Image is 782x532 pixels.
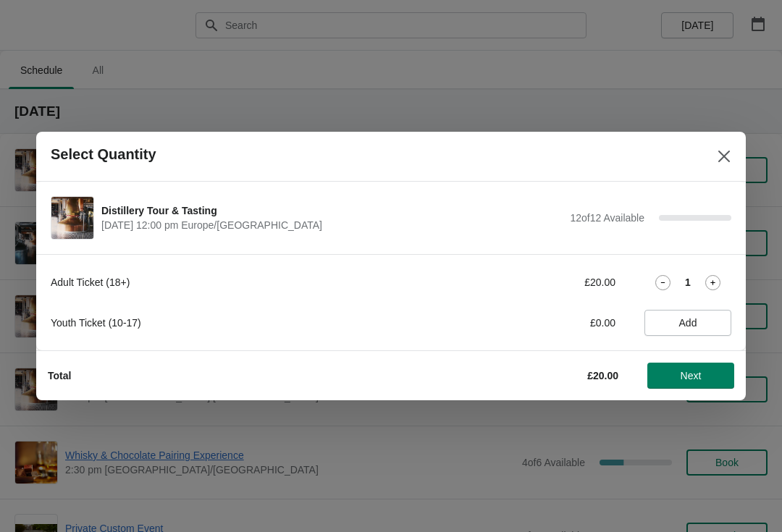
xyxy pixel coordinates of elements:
[51,275,453,290] div: Adult Ticket (18+)
[482,316,615,330] div: £0.00
[681,370,702,381] span: Next
[570,212,644,224] span: 12 of 12 Available
[685,275,691,290] strong: 1
[711,143,737,169] button: Close
[48,370,71,381] strong: Total
[647,363,734,389] button: Next
[51,197,93,239] img: Distillery Tour & Tasting | | September 21 | 12:00 pm Europe/London
[587,370,618,381] strong: £20.00
[679,317,697,329] span: Add
[482,275,615,290] div: £20.00
[101,218,563,232] span: [DATE] 12:00 pm Europe/[GEOGRAPHIC_DATA]
[51,146,156,163] h2: Select Quantity
[101,203,563,218] span: Distillery Tour & Tasting
[51,316,453,330] div: Youth Ticket (10-17)
[644,310,731,336] button: Add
